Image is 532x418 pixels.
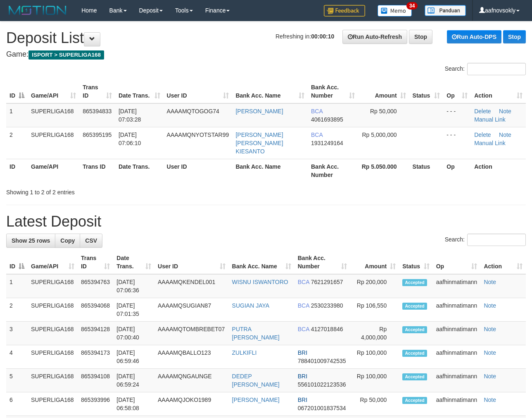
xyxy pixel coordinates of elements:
span: BCA [298,326,309,332]
td: AAAAMQNGAUNGE [154,369,229,392]
td: 2 [6,298,28,322]
div: Showing 1 to 2 of 2 entries [6,185,216,196]
td: 1 [6,274,28,298]
span: 865394833 [83,108,112,115]
a: Manual Link [474,140,506,146]
a: Stop [503,30,526,43]
td: SUPERLIGA168 [28,369,78,392]
span: AAAAMQTOGOG74 [167,108,219,115]
th: Amount: activate to sort column ascending [350,251,399,274]
td: Rp 50,000 [350,392,399,416]
a: Delete [474,131,491,138]
span: Accepted [402,350,427,357]
a: Note [484,349,496,356]
a: WISNU ISWANTORO [232,279,288,285]
td: 865394108 [78,369,113,392]
span: Copy 2530233980 to clipboard [311,302,343,309]
td: [DATE] 06:59:46 [113,345,154,369]
span: Copy [60,237,75,244]
td: Rp 106,550 [350,298,399,322]
td: Rp 200,000 [350,274,399,298]
span: Accepted [402,397,427,404]
td: 1 [6,103,28,127]
td: [DATE] 06:58:08 [113,392,154,416]
img: Feedback.jpg [324,5,365,17]
a: Note [499,108,511,115]
td: [DATE] 06:59:24 [113,369,154,392]
span: Copy 1931249164 to clipboard [311,140,343,146]
th: Bank Acc. Number: activate to sort column ascending [308,80,358,103]
span: Copy 7621291657 to clipboard [311,279,343,285]
a: DEDEP [PERSON_NAME] [232,373,280,388]
span: BCA [311,108,323,115]
a: Stop [409,30,432,44]
a: SUGIAN JAYA [232,302,270,309]
label: Search: [445,234,526,246]
a: Delete [474,108,491,115]
td: SUPERLIGA168 [28,392,78,416]
span: BRI [298,373,307,380]
td: SUPERLIGA168 [28,322,78,345]
td: SUPERLIGA168 [28,103,79,127]
td: aafhinmatimann [433,274,481,298]
img: Button%20Memo.svg [378,5,412,17]
a: [PERSON_NAME] [PERSON_NAME] KIESANTO [235,131,283,155]
a: Note [484,326,496,332]
td: 865394128 [78,322,113,345]
th: Op: activate to sort column ascending [433,251,481,274]
img: MOTION_logo.png [6,4,69,17]
th: Bank Acc. Name [232,159,308,182]
td: SUPERLIGA168 [28,345,78,369]
th: ID: activate to sort column descending [6,251,28,274]
span: Rp 50,000 [370,108,397,115]
a: [PERSON_NAME] [235,108,283,115]
td: aafhinmatimann [433,298,481,322]
a: Manual Link [474,116,506,123]
a: ZULKIFLI [232,349,257,356]
th: User ID [164,159,233,182]
span: Copy 067201001837534 to clipboard [298,405,346,411]
span: Refreshing in: [275,33,334,40]
span: Accepted [402,303,427,310]
span: 34 [406,2,418,10]
td: aafhinmatimann [433,322,481,345]
span: Accepted [402,373,427,380]
span: Show 25 rows [12,237,50,244]
th: Bank Acc. Number [308,159,358,182]
td: AAAAMQSUGIAN87 [154,298,229,322]
td: aafhinmatimann [433,369,481,392]
h1: Deposit List [6,30,526,46]
th: Amount: activate to sort column ascending [358,80,409,103]
a: Run Auto-DPS [447,30,501,43]
td: 865394173 [78,345,113,369]
td: [DATE] 07:00:40 [113,322,154,345]
span: Copy 556101022123536 to clipboard [298,381,346,388]
th: Game/API: activate to sort column ascending [28,251,78,274]
td: [DATE] 07:01:35 [113,298,154,322]
input: Search: [467,63,526,75]
label: Search: [445,63,526,75]
th: Status [409,159,444,182]
span: CSV [85,237,97,244]
th: User ID: activate to sort column ascending [164,80,233,103]
th: Bank Acc. Number: activate to sort column ascending [294,251,351,274]
td: Rp 100,000 [350,369,399,392]
span: Rp 5,000,000 [362,131,397,138]
td: [DATE] 07:06:36 [113,274,154,298]
a: Note [484,373,496,380]
td: Rp 100,000 [350,345,399,369]
th: Game/API [28,159,79,182]
a: CSV [80,234,102,248]
th: Rp 5.050.000 [358,159,409,182]
td: 5 [6,369,28,392]
img: panduan.png [425,5,466,16]
th: Game/API: activate to sort column ascending [28,80,79,103]
th: Status: activate to sort column ascending [409,80,444,103]
td: 865394068 [78,298,113,322]
th: Date Trans. [115,159,164,182]
td: 4 [6,345,28,369]
span: BCA [311,131,323,138]
th: Action [471,159,526,182]
td: aafhinmatimann [433,392,481,416]
td: AAAAMQJOKO1989 [154,392,229,416]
